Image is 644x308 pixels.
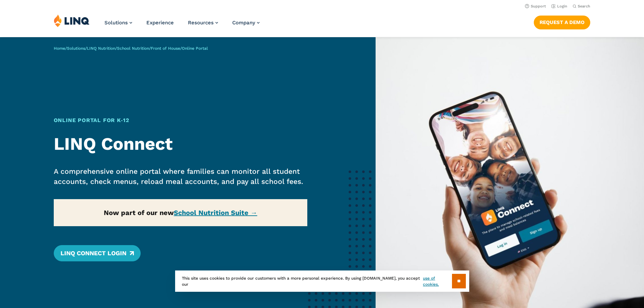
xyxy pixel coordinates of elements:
a: LINQ Nutrition [87,46,115,51]
a: School Nutrition Suite → [174,209,257,217]
a: Request a Demo [534,16,590,29]
span: / / / / / [54,46,208,51]
span: Search [578,4,590,8]
a: Support [525,4,546,8]
strong: LINQ Connect [54,134,173,154]
a: Resources [188,20,218,26]
div: This site uses cookies to provide our customers with a more personal experience. By using [DOMAIN... [175,270,469,292]
button: Open Search Bar [573,4,590,9]
p: A comprehensive online portal where families can monitor all student accounts, check menus, reloa... [54,166,308,187]
span: Solutions [104,20,128,26]
a: Home [54,46,65,51]
h1: Online Portal for K‑12 [54,116,308,124]
strong: Now part of our new [104,209,257,217]
a: Experience [146,20,174,26]
a: Front of House [151,46,180,51]
a: School Nutrition [117,46,149,51]
nav: Primary Navigation [104,14,260,37]
img: LINQ | K‑12 Software [54,14,90,27]
span: Resources [188,20,214,26]
a: Solutions [104,20,132,26]
a: use of cookies. [423,275,452,287]
span: Company [232,20,255,26]
a: Company [232,20,260,26]
a: LINQ Connect Login [54,245,141,261]
span: Online Portal [182,46,208,51]
a: Solutions [67,46,85,51]
a: Login [551,4,567,8]
nav: Button Navigation [534,14,590,29]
